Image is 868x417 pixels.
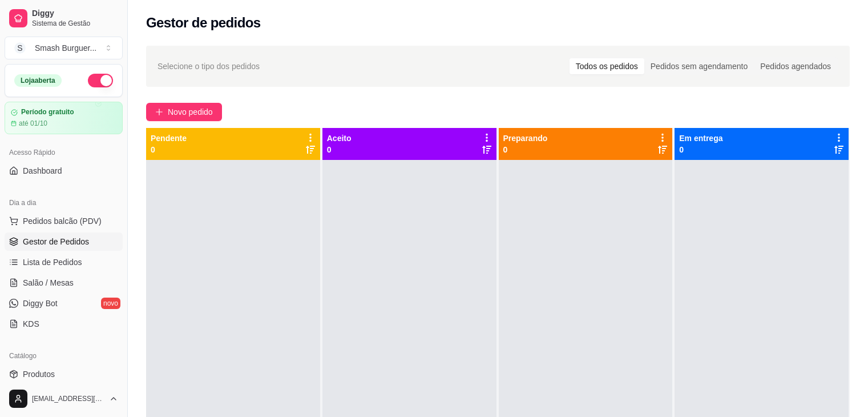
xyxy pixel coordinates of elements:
p: Pendente [151,133,187,144]
span: Lista de Pedidos [23,256,82,268]
span: S [14,42,26,54]
button: Select a team [5,37,123,59]
button: Pedidos balcão (PDV) [5,212,123,230]
p: Em entrega [679,133,722,144]
h2: Gestor de pedidos [146,14,261,32]
p: 0 [503,144,548,155]
button: Alterar Status [88,74,113,87]
a: Gestor de Pedidos [5,232,123,251]
a: DiggySistema de Gestão [5,5,123,32]
a: Diggy Botnovo [5,294,123,312]
div: Todos os pedidos [570,58,644,74]
span: Diggy [32,9,118,19]
div: Pedidos sem agendamento [644,58,754,74]
div: Dia a dia [5,194,123,212]
a: Período gratuitoaté 01/10 [5,102,123,134]
span: [EMAIL_ADDRESS][DOMAIN_NAME] [32,394,104,403]
p: 0 [679,144,722,155]
span: Dashboard [23,165,62,177]
span: Sistema de Gestão [32,19,118,28]
span: Selecione o tipo dos pedidos [158,60,260,73]
a: KDS [5,315,123,333]
a: Dashboard [5,162,123,180]
span: Produtos [23,368,55,380]
button: Novo pedido [146,103,222,121]
p: Aceito [327,133,352,144]
span: Gestor de Pedidos [23,236,89,247]
span: Pedidos balcão (PDV) [23,215,102,227]
span: Salão / Mesas [23,277,74,288]
span: Novo pedido [168,106,213,118]
div: Acesso Rápido [5,143,123,162]
article: Período gratuito [21,108,74,117]
a: Produtos [5,365,123,383]
a: Lista de Pedidos [5,253,123,271]
span: KDS [23,318,39,330]
span: Diggy Bot [23,298,58,309]
span: plus [155,108,163,116]
div: Catálogo [5,347,123,365]
div: Smash Burguer ... [35,42,96,54]
button: [EMAIL_ADDRESS][DOMAIN_NAME] [5,385,123,412]
article: até 01/10 [19,119,47,128]
p: Preparando [503,133,548,144]
p: 0 [327,144,352,155]
a: Salão / Mesas [5,274,123,292]
div: Pedidos agendados [754,58,837,74]
div: Loja aberta [14,74,62,87]
p: 0 [151,144,187,155]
